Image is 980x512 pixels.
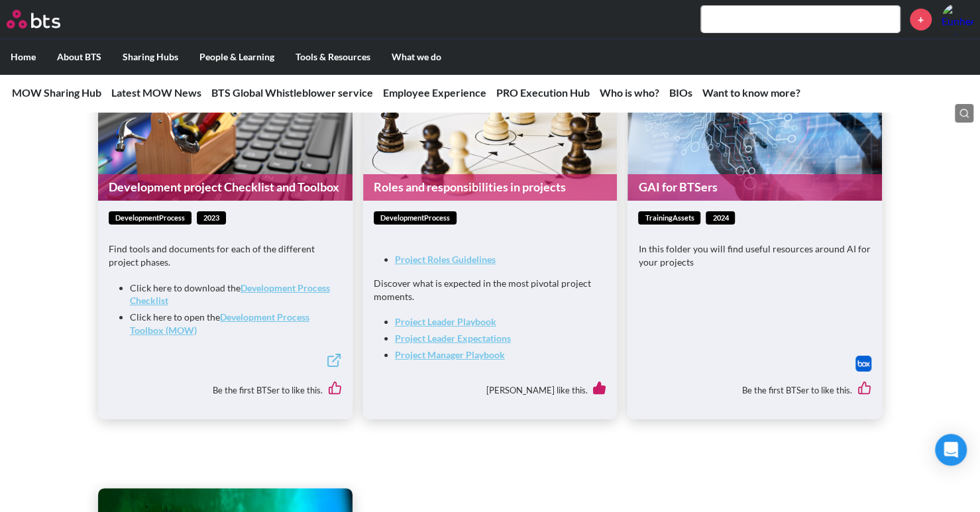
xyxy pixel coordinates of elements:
a: BTS Global Whistleblower service [211,86,373,99]
a: Project Roles Guidelines [395,254,496,265]
a: Project Leader Playbook [395,316,496,327]
span: developmentProcess [374,211,457,225]
a: Development project Checklist and Toolbox [98,174,353,200]
a: Development Process Checklist [130,282,330,307]
span: 2024 [706,211,735,225]
p: Discover what is expected in the most pivotal project moments. [374,277,607,303]
a: External link [326,352,342,372]
span: developmentProcess [109,211,191,225]
img: Eunhee Song [942,3,973,35]
a: Latest MOW News [111,86,201,99]
div: Open Intercom Messenger [935,434,967,466]
a: + [910,9,932,30]
a: Project Leader Expectations [395,333,511,344]
label: People & Learning [189,40,285,74]
a: Roles and responsibilities in projects [363,174,618,200]
a: MOW Sharing Hub [12,86,101,99]
label: About BTS [46,40,112,74]
div: [PERSON_NAME] like this. [374,372,607,409]
a: BIOs [669,86,692,99]
div: Be the first BTSer to like this. [109,372,342,409]
a: Download file from Box [855,356,871,372]
a: Employee Experience [383,86,486,99]
p: Find tools and documents for each of the different project phases. [109,242,342,268]
label: What we do [381,40,452,74]
li: Click here to download the [130,282,331,307]
li: Click here to open the [130,311,331,336]
label: Tools & Resources [285,40,381,74]
p: In this folder you will find useful resources around AI for your projects [638,242,871,268]
a: GAI for BTSers [627,174,882,200]
span: 2023 [197,211,226,225]
a: PRO Execution Hub [496,86,590,99]
a: Project Manager Playbook [395,349,505,360]
a: Profile [942,3,973,35]
a: Want to know more? [702,86,800,99]
img: BTS Logo [7,10,60,28]
div: Be the first BTSer to like this. [638,372,871,409]
a: Development Process Toolbox (MOW) [130,311,309,336]
img: Box logo [855,356,871,372]
a: Who is who? [600,86,659,99]
a: Go home [7,10,85,28]
span: trainingAssets [638,211,700,225]
label: Sharing Hubs [112,40,189,74]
